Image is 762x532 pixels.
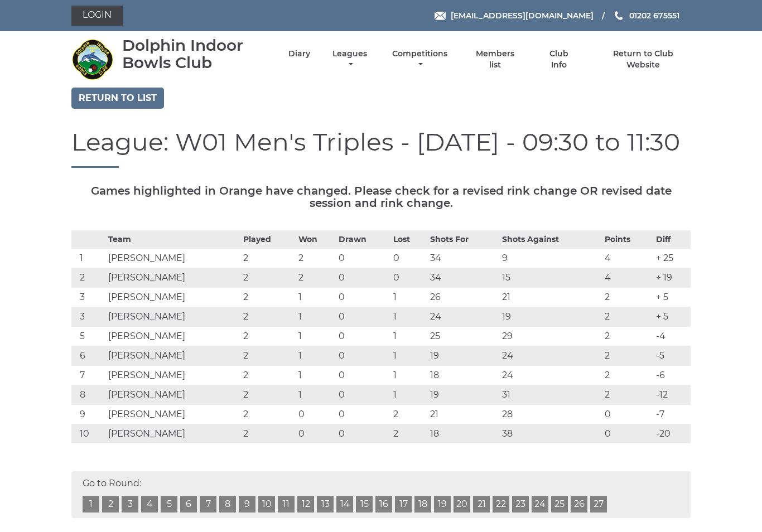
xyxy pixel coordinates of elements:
a: 19 [434,496,451,512]
td: 1 [390,385,427,405]
td: 2 [71,268,105,288]
td: 0 [296,424,336,444]
td: 9 [499,249,602,268]
td: 1 [71,249,105,268]
td: 1 [296,288,336,307]
td: 18 [427,366,500,385]
td: 24 [499,346,602,366]
a: 13 [317,496,334,512]
td: 2 [602,327,653,346]
td: 24 [499,366,602,385]
td: 34 [427,249,500,268]
a: 26 [571,496,587,512]
td: 3 [71,288,105,307]
td: 2 [240,288,295,307]
a: 17 [395,496,412,512]
td: 4 [602,249,653,268]
td: 2 [240,385,295,405]
td: 0 [336,268,390,288]
td: 0 [336,327,390,346]
td: 21 [499,288,602,307]
a: 2 [102,496,119,512]
td: 1 [296,385,336,405]
a: Members list [470,49,521,70]
td: 26 [427,288,500,307]
a: 21 [473,496,490,512]
td: -12 [653,385,691,405]
td: 8 [71,385,105,405]
td: 9 [71,405,105,424]
a: Email [EMAIL_ADDRESS][DOMAIN_NAME] [435,9,594,22]
td: 2 [240,249,295,268]
td: 19 [499,307,602,327]
a: Diary [288,49,310,59]
a: 11 [278,496,295,512]
a: 8 [219,496,236,512]
td: 1 [390,288,427,307]
td: 0 [390,249,427,268]
td: 21 [427,405,500,424]
th: Points [602,231,653,249]
td: 0 [336,366,390,385]
td: 2 [240,366,295,385]
td: 38 [499,424,602,444]
a: 5 [161,496,177,512]
td: 0 [336,405,390,424]
td: 1 [296,307,336,327]
td: [PERSON_NAME] [105,385,241,405]
td: 2 [240,327,295,346]
td: [PERSON_NAME] [105,405,241,424]
td: 2 [602,366,653,385]
td: 2 [390,405,427,424]
td: [PERSON_NAME] [105,424,241,444]
td: -4 [653,327,691,346]
td: 2 [240,346,295,366]
td: 2 [240,268,295,288]
span: 01202 675551 [629,11,679,21]
a: 12 [297,496,314,512]
a: 20 [454,496,470,512]
td: 15 [499,268,602,288]
th: Shots For [427,231,500,249]
div: Dolphin Indoor Bowls Club [122,37,269,71]
h1: League: W01 Men's Triples - [DATE] - 09:30 to 11:30 [71,128,691,168]
td: -5 [653,346,691,366]
a: Return to list [71,88,164,109]
td: 4 [602,268,653,288]
td: 6 [71,346,105,366]
th: Won [296,231,336,249]
td: 0 [336,249,390,268]
td: 34 [427,268,500,288]
img: Phone us [615,11,623,20]
td: 31 [499,385,602,405]
td: + 5 [653,288,691,307]
a: 22 [493,496,509,512]
td: + 25 [653,249,691,268]
th: Diff [653,231,691,249]
td: [PERSON_NAME] [105,307,241,327]
td: 18 [427,424,500,444]
td: 1 [390,346,427,366]
td: 25 [427,327,500,346]
td: 0 [336,385,390,405]
td: 10 [71,424,105,444]
div: Go to Round: [71,471,691,518]
td: 2 [602,307,653,327]
td: [PERSON_NAME] [105,346,241,366]
a: 24 [532,496,548,512]
td: 1 [390,307,427,327]
td: 0 [390,268,427,288]
a: Competitions [389,49,450,70]
td: 29 [499,327,602,346]
td: 5 [71,327,105,346]
a: 3 [122,496,138,512]
h5: Games highlighted in Orange have changed. Please check for a revised rink change OR revised date ... [71,185,691,209]
td: [PERSON_NAME] [105,268,241,288]
td: 2 [296,268,336,288]
img: Email [435,12,446,20]
a: 18 [414,496,431,512]
td: 0 [336,288,390,307]
a: 23 [512,496,529,512]
td: 2 [240,405,295,424]
td: 0 [296,405,336,424]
